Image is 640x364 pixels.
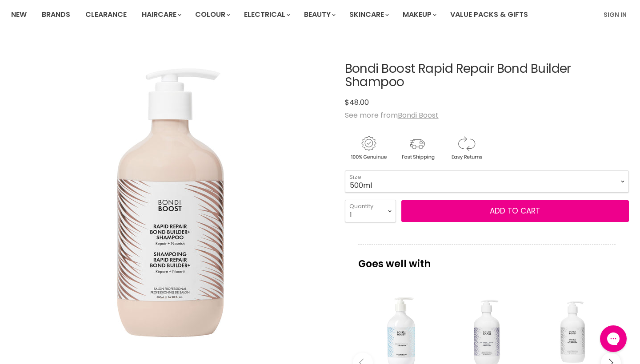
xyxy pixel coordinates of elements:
img: returns.gif [443,135,490,162]
h1: Bondi Boost Rapid Repair Bond Builder Shampoo [345,62,629,90]
img: shipping.gif [394,135,441,162]
a: Skincare [343,5,394,24]
iframe: Gorgias live chat messenger [596,322,631,355]
ul: Main menu [4,2,567,28]
a: New [4,5,33,24]
div: Bondi Boost Rapid Repair Bond Builder Shampoo image. Click or Scroll to Zoom. [11,40,329,358]
a: Electrical [237,5,296,24]
a: Colour [188,5,236,24]
span: See more from [345,110,439,120]
a: Brands [35,5,77,24]
button: Add to cart [401,200,629,222]
p: Goes well with [358,245,616,274]
a: Makeup [396,5,442,24]
a: Clearance [79,5,133,24]
a: Beauty [297,5,341,24]
img: genuine.gif [345,135,392,162]
a: Value Packs & Gifts [444,5,535,24]
a: Bondi Boost [398,110,439,120]
a: Sign In [598,5,632,24]
span: Add to cart [490,206,540,216]
a: Haircare [135,5,187,24]
select: Quantity [345,200,396,222]
span: $48.00 [345,97,369,107]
